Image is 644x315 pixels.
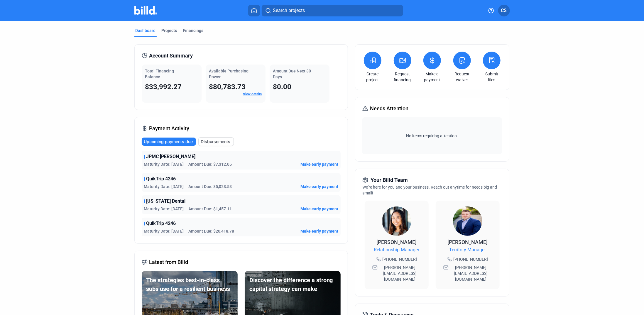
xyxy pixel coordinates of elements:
span: Amount Due: $5,028.58 [189,184,232,189]
span: Maturity Date: [DATE] [144,161,184,167]
a: Create project [362,71,383,83]
span: $0.00 [273,83,292,91]
img: Relationship Manager [382,206,411,236]
span: No items requiring attention. [365,133,500,139]
span: Amount Due: $7,312.05 [189,161,232,167]
span: QuikTrip 4246 [146,220,176,227]
span: Amount Due: $20,418.78 [189,228,234,234]
span: Your Billd Team [371,176,408,184]
span: JPMC [PERSON_NAME] [146,153,196,160]
span: CS [501,7,507,14]
img: Territory Manager [453,206,482,236]
a: View details [243,92,262,96]
span: Payment Activity [149,124,190,133]
a: Request financing [392,71,413,83]
span: Total Financing Balance [145,69,174,79]
span: Maturity Date: [DATE] [144,228,184,234]
button: CS [498,5,510,16]
span: Relationship Manager [374,246,420,253]
span: Maturity Date: [DATE] [144,206,184,212]
button: Make early payment [300,228,338,234]
span: [PERSON_NAME][EMAIL_ADDRESS][DOMAIN_NAME] [450,265,492,282]
span: Upcoming payments due [144,139,193,145]
img: Billd Company Logo [134,6,158,15]
button: Make early payment [300,161,338,167]
span: [PERSON_NAME][EMAIL_ADDRESS][DOMAIN_NAME] [379,265,421,282]
span: Territory Manager [449,246,486,253]
span: Disbursements [201,139,231,145]
div: Projects [162,28,177,33]
span: Amount Due: $1,457.11 [189,206,232,212]
a: Make a payment [422,71,442,83]
a: Request waiver [452,71,472,83]
button: Disbursements [198,137,234,146]
span: Available Purchasing Power [209,69,249,79]
span: Search projects [273,7,305,14]
button: Upcoming payments due [142,138,196,146]
div: The strategies best-in-class subs use for a resilient business [146,276,233,293]
button: Make early payment [300,184,338,189]
button: Search projects [262,5,403,16]
span: [PERSON_NAME] [448,239,488,245]
span: We're here for you and your business. Reach out anytime for needs big and small! [362,185,497,195]
span: [PERSON_NAME] [377,239,417,245]
span: [PHONE_NUMBER] [453,256,488,262]
span: [US_STATE] Dental [146,198,186,205]
span: Amount Due Next 30 Days [273,69,311,79]
span: Account Summary [149,52,193,60]
div: Discover the difference a strong capital strategy can make [249,276,336,293]
span: Needs Attention [370,104,408,113]
div: Financings [183,28,204,33]
span: Maturity Date: [DATE] [144,184,184,189]
a: Submit files [481,71,502,83]
span: QuikTrip 4246 [146,175,176,182]
span: $33,992.27 [145,83,182,91]
div: Dashboard [136,28,156,33]
span: Latest from Billd [149,258,188,266]
button: Make early payment [300,206,338,212]
span: $80,783.73 [209,83,246,91]
span: [PHONE_NUMBER] [382,256,417,262]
